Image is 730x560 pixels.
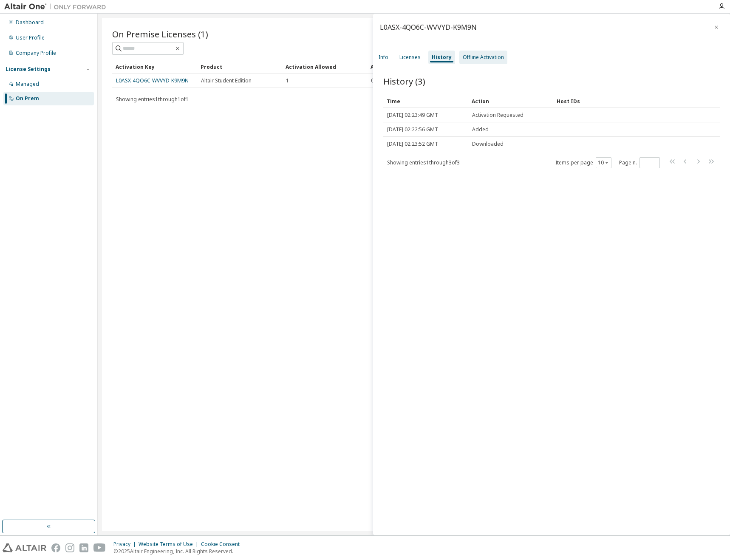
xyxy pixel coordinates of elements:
[16,95,39,102] div: On Prem
[371,77,374,84] span: 0
[16,34,45,41] div: User Profile
[139,541,201,548] div: Website Terms of Use
[16,50,56,57] div: Company Profile
[79,543,88,552] img: linkedin.svg
[472,94,550,108] div: Action
[387,126,438,133] span: [DATE] 02:22:56 GMT
[619,157,660,168] span: Page n.
[16,19,44,26] div: Dashboard
[598,159,609,166] button: 10
[201,77,252,84] span: Altair Student Edition
[3,543,46,552] img: altair_logo.svg
[432,54,452,61] div: History
[116,96,189,103] span: Showing entries 1 through 1 of 1
[116,77,189,84] a: L0ASX-4QO6C-WVVYD-K9M9N
[4,3,110,11] img: Altair One
[387,112,438,119] span: [DATE] 02:23:49 GMT
[16,81,39,88] div: Managed
[399,54,421,61] div: Licenses
[65,543,74,552] img: instagram.svg
[286,77,289,84] span: 1
[387,94,465,108] div: Time
[201,541,245,548] div: Cookie Consent
[112,28,208,40] span: On Premise Licenses (1)
[379,54,388,61] div: Info
[371,60,449,74] div: Activation Left
[463,54,504,61] div: Offline Activation
[93,543,106,552] img: youtube.svg
[380,24,477,31] div: L0ASX-4QO6C-WVVYD-K9M9N
[51,543,60,552] img: facebook.svg
[6,66,51,73] div: License Settings
[113,541,139,548] div: Privacy
[555,157,611,168] span: Items per page
[113,548,245,555] p: © 2025 Altair Engineering, Inc. All Rights Reserved.
[472,126,489,133] span: Added
[387,141,438,147] span: [DATE] 02:23:52 GMT
[557,94,692,108] div: Host IDs
[383,75,425,87] span: History (3)
[201,60,279,74] div: Product
[286,60,364,74] div: Activation Allowed
[387,159,460,166] span: Showing entries 1 through 3 of 3
[116,60,194,74] div: Activation Key
[472,112,523,119] span: Activation Requested
[472,141,504,147] span: Downloaded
